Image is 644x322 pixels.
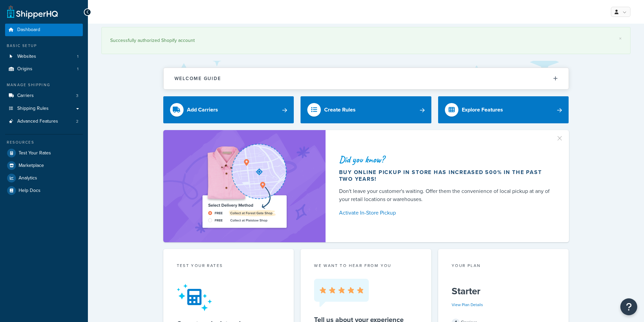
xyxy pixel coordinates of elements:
a: Advanced Features2 [5,115,83,128]
div: Add Carriers [187,105,218,115]
a: Activate In-Store Pickup [339,208,553,218]
li: Origins [5,63,83,75]
span: Origins [17,66,32,72]
a: Carriers3 [5,90,83,102]
a: Create Rules [301,96,431,123]
button: Welcome Guide [164,68,569,89]
div: Don't leave your customer's waiting. Offer them the convenience of local pickup at any of your re... [339,187,553,203]
div: Create Rules [324,105,356,115]
div: Manage Shipping [5,82,83,88]
li: Websites [5,50,83,63]
span: 3 [76,93,78,99]
p: we want to hear from you [314,263,418,269]
li: Advanced Features [5,115,83,128]
span: Help Docs [19,188,41,194]
span: Shipping Rules [17,106,49,112]
a: Websites1 [5,50,83,63]
a: View Plan Details [452,302,483,308]
span: 1 [77,54,78,59]
div: Your Plan [452,263,555,270]
div: Successfully authorized Shopify account [110,36,622,45]
span: 1 [77,66,78,72]
span: Analytics [19,175,37,181]
a: Marketplace [5,159,83,172]
a: Origins1 [5,63,83,75]
div: Buy online pickup in store has increased 500% in the past two years! [339,169,553,182]
div: Did you know? [339,155,553,164]
a: Test Your Rates [5,147,83,159]
a: Help Docs [5,184,83,197]
span: Websites [17,54,36,59]
span: 2 [76,119,78,124]
span: Carriers [17,93,34,99]
span: Dashboard [17,27,40,33]
a: × [619,36,622,41]
span: Advanced Features [17,119,58,124]
div: Explore Features [462,105,503,115]
img: ad-shirt-map-b0359fc47e01cab431d101c4b569394f6a03f54285957d908178d52f29eb9668.png [183,140,306,232]
div: Test your rates [177,263,281,270]
button: Open Resource Center [620,298,637,315]
a: Dashboard [5,24,83,36]
h2: Welcome Guide [174,76,221,81]
div: Basic Setup [5,43,83,49]
a: Analytics [5,172,83,184]
a: Shipping Rules [5,102,83,115]
a: Explore Features [438,96,569,123]
h5: Starter [452,286,555,297]
a: Add Carriers [163,96,294,123]
span: Test Your Rates [19,150,51,156]
span: Marketplace [19,163,44,169]
div: Resources [5,140,83,145]
li: Carriers [5,90,83,102]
